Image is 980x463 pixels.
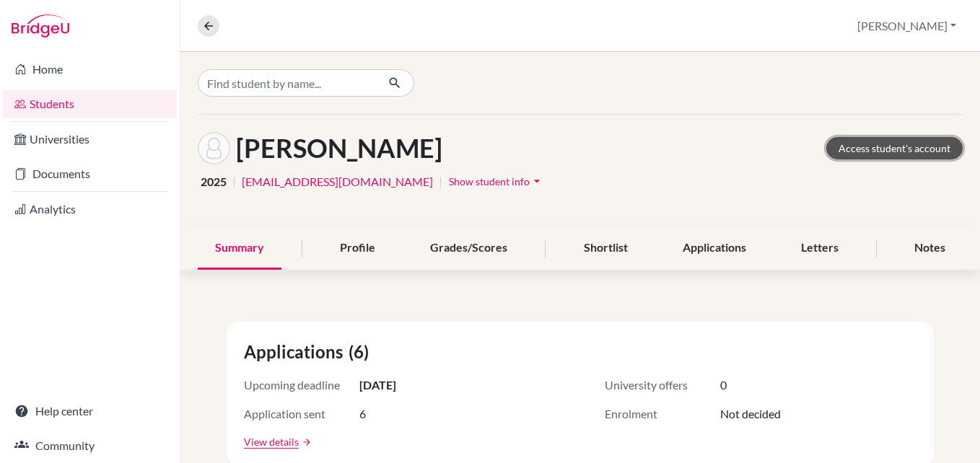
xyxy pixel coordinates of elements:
img: Teju Raut's avatar [198,132,230,164]
div: Applications [665,227,764,270]
div: Summary [198,227,281,270]
a: [EMAIL_ADDRESS][DOMAIN_NAME] [242,173,433,190]
span: Applications [244,339,349,365]
div: Notes [897,227,963,270]
div: Letters [784,227,856,270]
i: arrow_drop_down [530,174,544,188]
div: Profile [323,227,393,270]
div: Shortlist [566,227,645,270]
button: Show student infoarrow_drop_down [448,170,545,193]
div: Grades/Scores [413,227,525,270]
a: Community [3,431,177,460]
span: Upcoming deadline [244,376,359,394]
img: Bridge-U [12,14,69,38]
span: 2025 [201,173,227,190]
span: Not decided [720,405,781,423]
span: University offers [605,376,720,394]
span: 0 [720,376,727,394]
a: View details [244,434,299,449]
a: Analytics [3,195,177,224]
h1: [PERSON_NAME] [236,133,442,164]
a: arrow_forward [299,437,312,447]
span: 6 [359,405,366,423]
span: Application sent [244,405,359,423]
span: [DATE] [359,376,396,394]
input: Find student by name... [198,69,377,97]
a: Access student's account [826,137,963,159]
a: Universities [3,125,177,154]
a: Help center [3,397,177,425]
a: Students [3,89,177,118]
span: (6) [349,339,375,365]
span: | [439,173,442,190]
span: Show student info [449,175,530,188]
a: Documents [3,159,177,188]
a: Home [3,55,177,84]
span: Enrolment [605,405,720,423]
span: | [232,173,236,190]
button: [PERSON_NAME] [851,12,963,40]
